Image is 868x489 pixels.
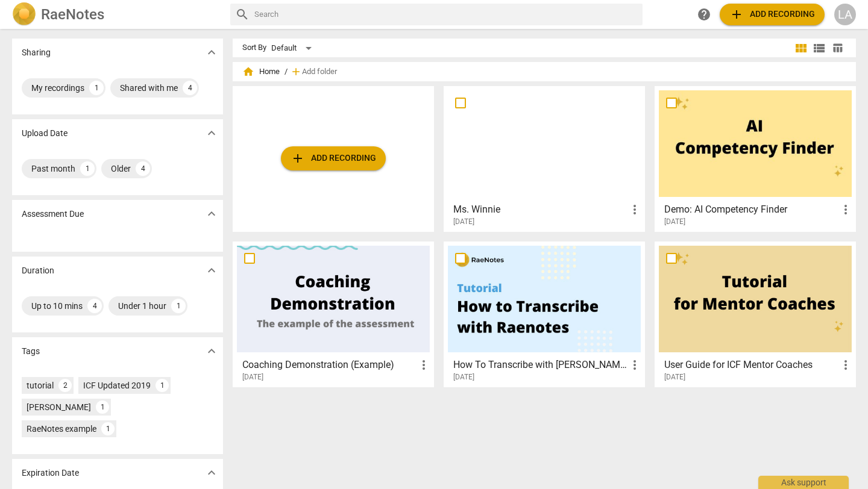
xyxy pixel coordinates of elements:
[834,4,856,25] button: LA
[664,202,838,217] h3: Demo: AI Competency Finder
[237,246,430,382] a: Coaching Demonstration (Example)[DATE]
[203,464,221,482] button: Show more
[810,39,828,57] button: List view
[291,151,376,166] span: Add recording
[96,400,109,414] div: 1
[242,372,263,382] span: [DATE]
[729,7,744,22] span: add
[87,299,102,313] div: 4
[659,90,852,226] a: Demo: AI Competency Finder[DATE]
[89,81,104,95] div: 1
[693,4,715,25] a: Help
[22,46,51,59] p: Sharing
[171,299,186,313] div: 1
[22,467,79,479] p: Expiration Date
[204,263,219,278] span: expand_more
[838,202,853,217] span: more_vert
[204,344,219,358] span: expand_more
[27,423,96,435] div: RaeNotes example
[22,208,84,220] p: Assessment Due
[812,41,826,55] span: view_list
[120,82,178,94] div: Shared with me
[758,476,849,489] div: Ask support
[203,342,221,360] button: Show more
[22,345,40,358] p: Tags
[183,81,197,95] div: 4
[83,379,151,391] div: ICF Updated 2019
[720,4,825,25] button: Upload
[22,264,54,277] p: Duration
[204,207,219,221] span: expand_more
[453,372,474,382] span: [DATE]
[285,67,288,76] span: /
[31,300,83,312] div: Up to 10 mins
[838,358,853,372] span: more_vert
[27,401,91,413] div: [PERSON_NAME]
[664,372,685,382] span: [DATE]
[242,66,280,78] span: Home
[31,163,75,175] div: Past month
[290,66,302,78] span: add
[448,246,641,382] a: How To Transcribe with [PERSON_NAME][DATE]
[453,202,627,217] h3: Ms. Winnie
[12,2,36,26] img: Logo
[136,161,150,176] div: 4
[453,358,627,372] h3: How To Transcribe with RaeNotes
[697,7,711,22] span: help
[41,6,104,23] h2: RaeNotes
[792,39,810,57] button: Tile view
[27,379,54,391] div: tutorial
[203,261,221,279] button: Show more
[203,124,221,142] button: Show more
[242,66,254,78] span: home
[453,217,474,227] span: [DATE]
[204,45,219,60] span: expand_more
[794,41,808,55] span: view_module
[118,300,166,312] div: Under 1 hour
[242,358,417,372] h3: Coaching Demonstration (Example)
[235,7,250,22] span: search
[281,146,386,170] button: Upload
[832,42,843,54] span: table_chart
[80,161,95,176] div: 1
[203,43,221,61] button: Show more
[627,358,642,372] span: more_vert
[627,202,642,217] span: more_vert
[302,67,337,76] span: Add folder
[22,127,68,140] p: Upload Date
[12,2,221,26] a: LogoRaeNotes
[204,126,219,140] span: expand_more
[204,466,219,480] span: expand_more
[254,5,638,24] input: Search
[271,39,316,58] div: Default
[156,379,169,392] div: 1
[291,151,305,166] span: add
[58,379,72,392] div: 2
[659,246,852,382] a: User Guide for ICF Mentor Coaches[DATE]
[664,217,685,227] span: [DATE]
[242,43,266,52] div: Sort By
[111,163,131,175] div: Older
[31,82,84,94] div: My recordings
[729,7,815,22] span: Add recording
[664,358,838,372] h3: User Guide for ICF Mentor Coaches
[101,422,115,435] div: 1
[417,358,431,372] span: more_vert
[448,90,641,226] a: Ms. Winnie[DATE]
[203,205,221,223] button: Show more
[828,39,846,57] button: Table view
